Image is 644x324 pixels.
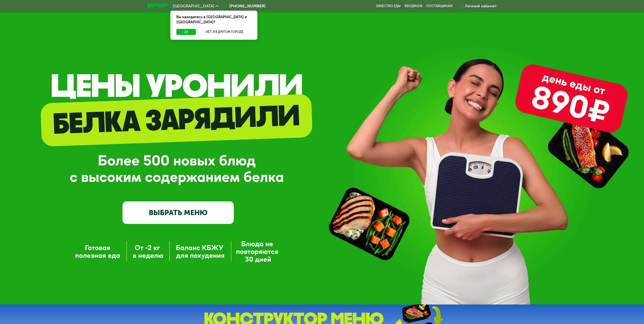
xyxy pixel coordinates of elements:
a: [PHONE_NUMBER] [221,3,265,9]
div: Вы находитесь в [GEOGRAPHIC_DATA] и [GEOGRAPHIC_DATA]? [170,11,257,29]
a: ВЫБРАТЬ МЕНЮ [122,201,234,224]
div: Личный кабинет [465,3,497,9]
button: Нет, я в другом городе [198,29,251,35]
a: Качество еды [376,4,401,8]
span: [GEOGRAPHIC_DATA] [173,4,214,8]
button: Да [176,29,196,35]
div: поставщикам [426,4,452,8]
a: Вендинги [405,4,422,8]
